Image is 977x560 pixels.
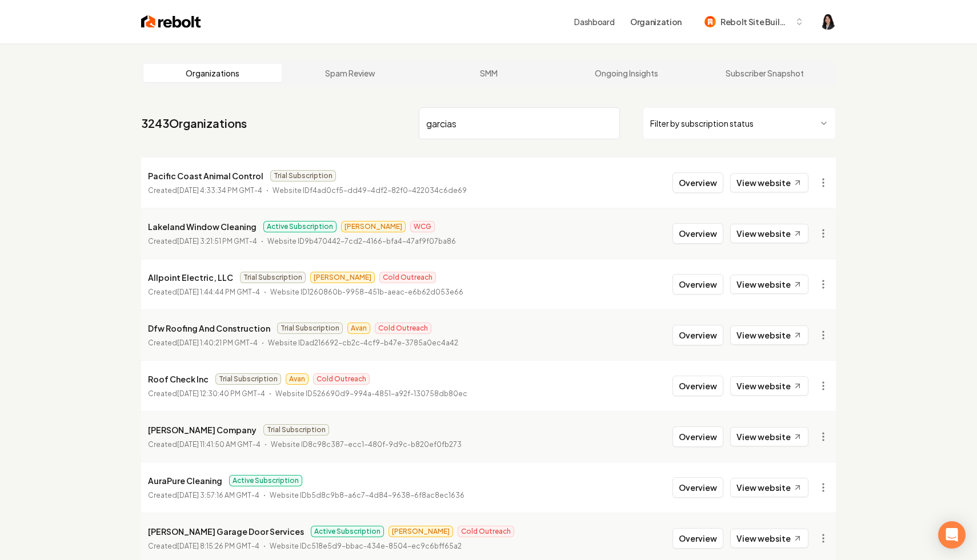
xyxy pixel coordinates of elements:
a: View website [730,427,808,446]
span: [PERSON_NAME] [389,526,453,537]
a: View website [730,173,808,192]
a: Ongoing Insights [558,64,696,82]
p: Website ID ad216692-cb2c-4cf9-b47e-3785a0ec4a42 [268,337,458,349]
span: Trial Subscription [270,170,336,182]
span: Active Subscription [229,475,302,486]
a: View website [730,325,808,345]
button: Overview [672,325,723,345]
p: Created [148,185,262,196]
input: Search by name or ID [419,107,620,139]
time: [DATE] 4:33:34 PM GMT-4 [177,186,262,195]
img: Haley Paramoure [820,14,836,30]
span: [PERSON_NAME] [310,272,375,283]
a: Subscriber Snapshot [695,64,834,82]
p: Website ID 526690d9-994a-4851-a92f-130758db80ec [275,388,467,400]
button: Overview [672,376,723,396]
p: AuraPure Cleaning [148,474,222,488]
p: Created [148,388,265,400]
div: Open Intercom Messenger [938,521,966,549]
p: Created [148,541,259,552]
span: WCG [410,221,435,232]
p: [PERSON_NAME] Company [148,423,257,437]
span: [PERSON_NAME] [341,221,406,232]
button: Overview [672,426,723,447]
p: Allpoint Electric, LLC [148,271,233,284]
button: Organization [623,11,688,32]
a: View website [730,478,808,497]
p: Website ID f4ad0cf5-dd49-4df2-82f0-422034c6de69 [273,185,467,196]
span: Active Subscription [263,221,337,232]
a: View website [730,376,808,396]
button: Open user button [820,14,836,30]
button: Overview [672,528,723,549]
span: Active Subscription [311,526,384,537]
a: View website [730,275,808,294]
p: Website ID 1260860b-9958-451b-aeac-e6b62d053e66 [270,287,463,298]
time: [DATE] 1:44:44 PM GMT-4 [177,288,260,296]
time: [DATE] 8:15:26 PM GMT-4 [177,542,259,550]
p: Website ID b5d8c9b8-a6c7-4d84-9638-6f8ac8ec1636 [270,490,465,501]
span: Cold Outreach [379,272,436,283]
button: Overview [672,477,723,498]
p: Created [148,490,259,501]
a: View website [730,224,808,243]
a: Spam Review [282,64,420,82]
p: Dfw Roofing And Construction [148,321,270,335]
p: Website ID c518e5d9-bbac-434e-8504-ec9c6bff65a2 [270,541,462,552]
button: Overview [672,274,723,295]
span: Avan [347,323,370,334]
img: Rebolt Logo [141,14,201,30]
span: Cold Outreach [313,373,370,385]
span: Trial Subscription [263,424,329,436]
p: Website ID 9b470442-7cd2-4166-bfa4-47af9f07ba86 [267,236,456,247]
button: Overview [672,172,723,193]
span: Avan [286,373,309,385]
span: Trial Subscription [277,323,343,334]
time: [DATE] 11:41:50 AM GMT-4 [177,440,261,449]
img: Rebolt Site Builder [704,16,716,27]
time: [DATE] 3:21:51 PM GMT-4 [177,237,257,245]
a: 3243Organizations [141,115,247,131]
p: Created [148,236,257,247]
a: Organizations [143,64,282,82]
p: Created [148,337,258,349]
a: Dashboard [574,16,614,27]
span: Trial Subscription [240,272,306,283]
p: Roof Check Inc [148,372,209,386]
p: Website ID 8c98c387-ecc1-480f-9d9c-b820ef0fb273 [271,439,462,450]
p: Created [148,287,260,298]
p: [PERSON_NAME] Garage Door Services [148,525,304,538]
button: Overview [672,223,723,244]
span: Cold Outreach [458,526,514,537]
time: [DATE] 3:57:16 AM GMT-4 [177,491,259,499]
span: Cold Outreach [375,323,431,334]
a: SMM [419,64,558,82]
p: Created [148,439,261,450]
time: [DATE] 1:40:21 PM GMT-4 [177,339,258,347]
p: Pacific Coast Animal Control [148,169,263,183]
time: [DATE] 12:30:40 PM GMT-4 [177,389,265,398]
a: View website [730,529,808,548]
p: Lakeland Window Cleaning [148,220,257,233]
span: Rebolt Site Builder [720,16,790,28]
span: Trial Subscription [215,373,281,385]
